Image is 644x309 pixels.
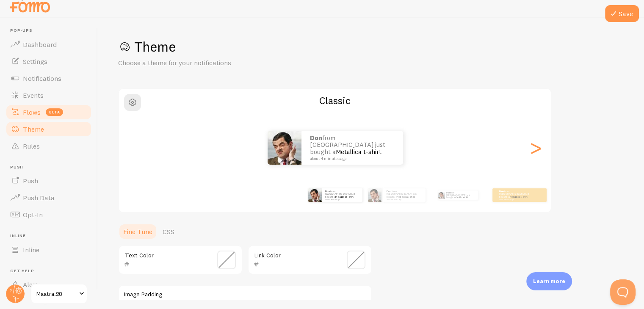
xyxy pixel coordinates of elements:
[158,223,180,240] a: CSS
[23,125,44,133] span: Theme
[605,5,639,22] button: Save
[5,276,92,293] a: Alerts
[499,199,532,200] small: about 4 minutes ago
[268,131,301,165] img: Fomo
[5,172,92,189] a: Push
[438,192,445,199] img: Fomo
[23,91,44,99] span: Events
[310,134,322,142] strong: Don
[397,195,415,199] a: Metallica t-shirt
[23,210,43,219] span: Opt-In
[446,190,475,200] p: from [GEOGRAPHIC_DATA] just bought a
[387,190,392,193] strong: Don
[10,165,92,170] span: Push
[5,87,92,104] a: Events
[499,190,504,193] strong: Don
[30,284,88,304] a: Maatra.28
[118,38,624,55] h1: Theme
[325,190,359,200] p: from [GEOGRAPHIC_DATA] just bought a
[5,206,92,223] a: Opt-In
[526,272,572,290] div: Learn more
[335,195,354,199] a: Metallica t-shirt
[118,223,158,240] a: Fine Tune
[387,199,421,200] small: about 4 minutes ago
[531,117,541,178] div: Next slide
[5,53,92,70] a: Settings
[23,193,55,202] span: Push Data
[5,189,92,206] a: Push Data
[23,108,41,116] span: Flows
[23,57,47,66] span: Settings
[23,142,40,150] span: Rules
[124,291,366,298] label: Image Padding
[533,277,565,285] p: Learn more
[23,74,61,83] span: Notifications
[446,191,451,194] strong: Don
[387,190,422,200] p: from [GEOGRAPHIC_DATA] just bought a
[118,58,321,68] p: Choose a theme for your notifications
[336,148,381,156] a: Metallica t-shirt
[5,241,92,258] a: Inline
[325,190,330,193] strong: Don
[610,279,636,305] iframe: Help Scout Beacon - Open
[5,104,92,121] a: Flows beta
[23,246,39,254] span: Inline
[10,233,92,239] span: Inline
[509,195,528,199] a: Metallica t-shirt
[10,28,92,33] span: Pop-ups
[10,268,92,274] span: Get Help
[36,289,77,299] span: Maatra.28
[46,108,63,116] span: beta
[5,36,92,53] a: Dashboard
[119,94,551,107] h2: Classic
[368,188,381,202] img: Fomo
[325,199,358,200] small: about 4 minutes ago
[5,70,92,87] a: Notifications
[23,177,38,185] span: Push
[23,280,41,289] span: Alerts
[499,190,533,200] p: from [GEOGRAPHIC_DATA] just bought a
[455,196,469,199] a: Metallica t-shirt
[310,135,395,161] p: from [GEOGRAPHIC_DATA] just bought a
[310,157,392,161] small: about 4 minutes ago
[5,121,92,138] a: Theme
[23,40,57,49] span: Dashboard
[5,138,92,154] a: Rules
[308,188,322,202] img: Fomo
